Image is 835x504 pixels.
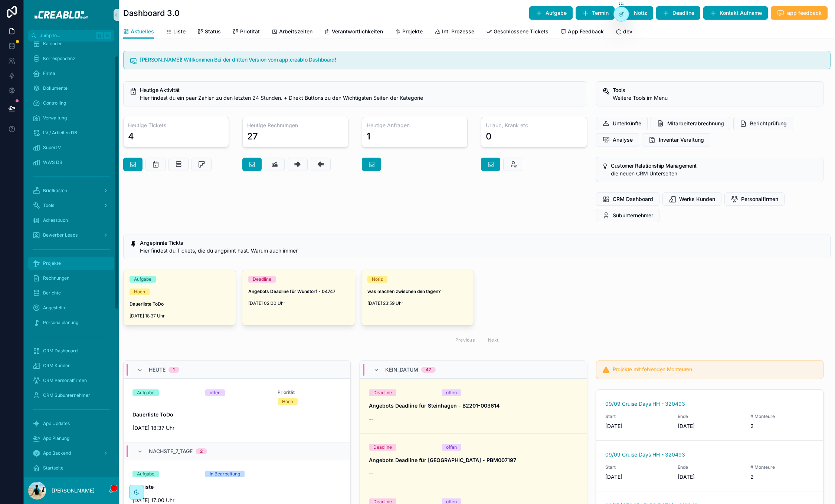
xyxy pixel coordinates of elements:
[360,433,587,488] a: DeadlineoffenAngebots Deadline für [GEOGRAPHIC_DATA] - PBM007197--
[134,289,145,295] div: Hoch
[123,270,236,325] a: AufgabeHochDauerliste ToDo[DATE] 18:37 Uhr
[28,271,114,285] a: Rechnungen
[28,359,114,372] a: CRM Kunden
[132,497,341,504] span: [DATE] 17:00 Uhr
[140,247,824,254] div: Hier findest du Tickets, die du angpinnt hast. Warum auch immer
[140,57,824,62] h5: Moin Hannes! Willkommen Bei der dritten Version vom app.creablo Dashboard!
[124,379,350,442] a: AufgabeoffenPrioritätHochDauerliste ToDo[DATE] 18:37 Uhr
[750,464,814,470] span: # Monteure
[611,170,817,177] div: die neuen CRM Unterseiten
[28,111,114,125] a: Verwaltung
[435,25,474,40] a: Int. Prozesse
[367,122,463,129] h3: Heutige Anfragen
[367,289,441,294] strong: was machen zwischen den tagen?
[210,471,240,477] div: In Bearbeitung
[385,366,418,373] span: KEIN_DATUM
[360,379,587,433] a: DeadlineoffenAngebots Deadline für Steinhagen - B2201-003614--
[43,145,61,151] span: SuperLV
[613,88,817,93] h5: Tools
[529,6,573,20] button: Aufgabe
[43,188,67,194] span: Briefkasten
[605,400,685,408] a: 09/09 Cruise Days HH - 320493
[242,270,355,325] a: DeadlineAngebots Deadline für Wunstorf - 04747[DATE] 02:00 Uhr
[576,6,615,20] button: Termin
[446,389,457,396] div: offen
[605,464,669,470] span: Start
[128,122,224,129] h3: Heutige Tickets
[560,25,604,40] a: App Feedback
[596,117,648,130] button: Unterkünfte
[105,33,111,39] span: K
[324,25,383,40] a: Verantwortlichkeiten
[28,389,114,402] a: CRM Subunternehmer
[750,120,787,127] span: Berichtprüfung
[43,202,54,208] span: Tools
[43,378,87,383] span: CRM Personalfirmen
[140,247,298,254] span: Hier findest du Tickets, die du angpinnt hast. Warum auch immer
[28,126,114,139] a: LV / Arbeiten DB
[28,82,114,95] a: Dokumente
[613,94,817,102] div: Weitere Tools im Menu
[43,290,61,296] span: Berichte
[659,136,704,144] span: Inventar Veraltung
[771,6,828,20] button: app feedback
[43,260,61,266] span: Projekte
[678,414,741,419] span: Ende
[140,240,824,246] h5: Angepinnte Tickts
[613,136,633,144] span: Analyse
[205,28,221,35] span: Status
[596,440,823,491] a: 09/09 Cruise Days HH - 320493Start[DATE]Ende[DATE]# Monteure2
[678,464,741,470] span: Ende
[442,28,474,35] span: Int. Prozesse
[134,276,151,283] div: Aufgabe
[367,300,468,306] span: [DATE] 23:59 Uhr
[486,131,492,142] div: 0
[372,276,383,283] div: Notiz
[43,85,68,91] span: Dokumente
[28,417,114,430] a: App Updates
[43,435,69,441] span: App Planung
[750,422,814,430] span: 2
[373,444,392,451] div: Deadline
[43,232,78,238] span: Bewerber Leads
[43,421,70,426] span: App Updates
[616,25,632,40] a: dev
[28,199,114,212] a: Tools
[282,398,293,405] div: Hoch
[28,316,114,329] a: Personalplanung
[613,120,641,127] span: Unterkünfte
[24,42,119,477] div: scrollable content
[369,402,500,409] strong: Angebots Deadline für Steinhagen - B2201-003614
[43,56,75,62] span: Korrespondenz
[369,415,373,423] span: --
[137,389,154,396] div: Aufgabe
[592,9,609,17] span: Termin
[173,28,186,35] span: Liste
[140,95,423,101] span: Hier findest du ein paar Zahlen zu den letzten 24 Stunden. + Direkt Buttons zu den Wichtigsten Se...
[332,28,383,35] span: Verantwortlichkeiten
[28,214,114,227] a: Adressbuch
[40,33,93,39] span: Jump to...
[703,6,768,20] button: Kontakt Aufname
[678,473,741,481] span: [DATE]
[28,461,114,475] a: Startseite
[623,28,632,35] span: dev
[486,25,549,40] a: Geschlossene Tickets
[233,25,260,40] a: Priotität
[787,9,822,17] span: app feedback
[605,473,669,481] span: [DATE]
[248,300,348,306] span: [DATE] 02:00 Uhr
[43,41,62,47] span: Kalender
[28,37,114,50] a: Kalender
[733,117,793,130] button: Berichtprüfung
[667,120,724,127] span: Mitarbeiterabrechnung
[123,8,180,18] h1: Dashboard 3.0
[43,320,78,326] span: Personalplanung
[605,451,685,458] a: 09/09 Cruise Days HH - 320493
[662,192,721,206] button: Werks Kunden
[131,28,154,35] span: Aktuelles
[367,131,370,142] div: 1
[128,131,134,142] div: 4
[137,471,154,477] div: Aufgabe
[613,212,653,219] span: Subunternehmer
